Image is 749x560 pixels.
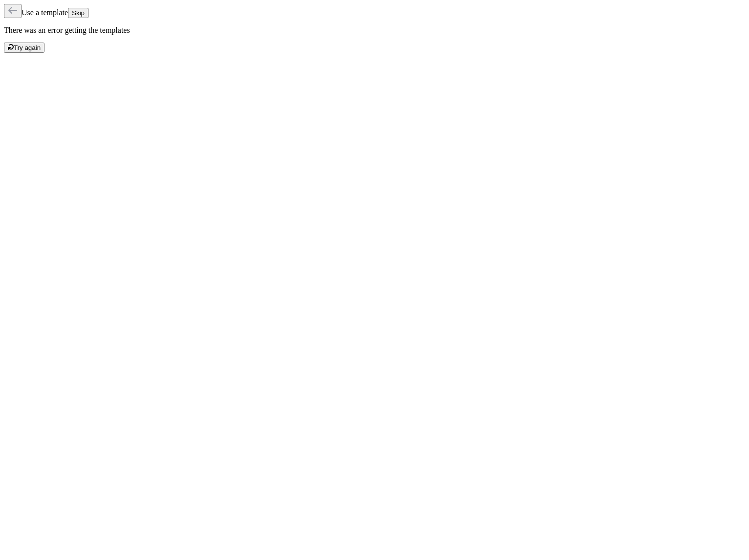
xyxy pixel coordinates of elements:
span: Skip [72,9,85,17]
button: Skip [68,8,88,18]
button: Try again [4,43,44,53]
span: Use a template [22,8,68,17]
span: Try again [14,44,41,51]
p: There was an error getting the templates [4,26,745,35]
